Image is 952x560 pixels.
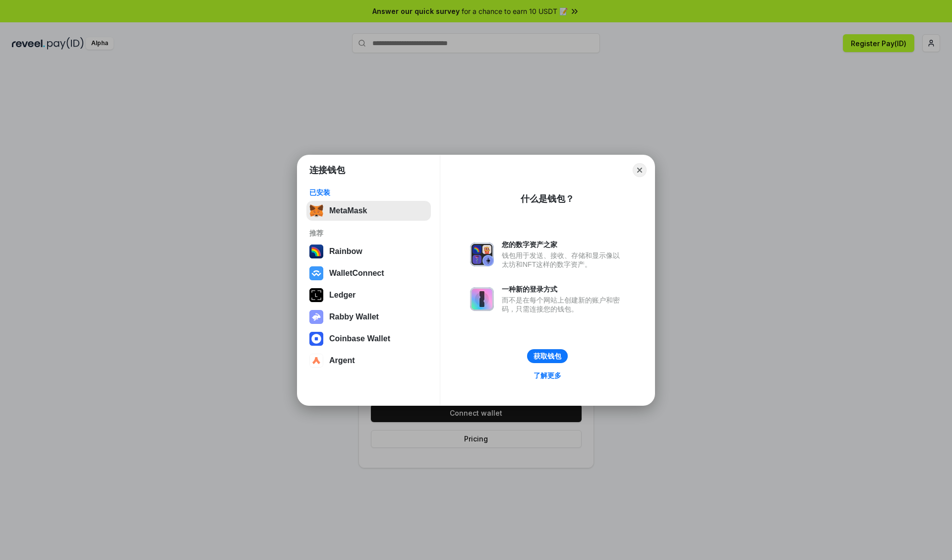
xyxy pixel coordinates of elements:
[528,369,567,382] a: 了解更多
[306,351,431,371] button: Argent
[309,164,345,176] h1: 连接钱包
[309,310,323,324] img: svg+xml,%3Csvg%20xmlns%3D%22http%3A%2F%2Fwww.w3.org%2F2000%2Fsvg%22%20fill%3D%22none%22%20viewBox...
[309,229,428,238] div: 推荐
[521,193,574,205] div: 什么是钱包？
[306,329,431,349] button: Coinbase Wallet
[309,288,323,302] img: svg+xml,%3Csvg%20xmlns%3D%22http%3A%2F%2Fwww.w3.org%2F2000%2Fsvg%22%20width%3D%2228%22%20height%3...
[309,266,323,280] img: svg+xml,%3Csvg%20width%3D%2228%22%20height%3D%2228%22%20viewBox%3D%220%200%2028%2028%22%20fill%3D...
[309,354,323,368] img: svg+xml,%3Csvg%20width%3D%2228%22%20height%3D%2228%22%20viewBox%3D%220%200%2028%2028%22%20fill%3D...
[502,240,625,249] div: 您的数字资产之家
[309,188,428,197] div: 已安装
[309,204,323,218] img: svg+xml,%3Csvg%20fill%3D%22none%22%20height%3D%2233%22%20viewBox%3D%220%200%2035%2033%22%20width%...
[329,269,384,278] div: WalletConnect
[329,356,355,365] div: Argent
[329,291,356,300] div: Ledger
[309,245,323,258] img: svg+xml,%3Csvg%20width%3D%22120%22%20height%3D%22120%22%20viewBox%3D%220%200%20120%20120%22%20fil...
[306,307,431,327] button: Rabby Wallet
[329,206,367,215] div: MetaMask
[306,285,431,305] button: Ledger
[329,247,362,256] div: Rainbow
[502,285,625,294] div: 一种新的登录方式
[527,349,568,363] button: 获取钱包
[309,332,323,346] img: svg+xml,%3Csvg%20width%3D%2228%22%20height%3D%2228%22%20viewBox%3D%220%200%2028%2028%22%20fill%3D...
[306,201,431,221] button: MetaMask
[534,352,561,361] div: 获取钱包
[306,263,431,283] button: WalletConnect
[633,163,647,177] button: Close
[502,296,625,313] div: 而不是在每个网站上创建新的账户和密码，只需连接您的钱包。
[534,371,561,380] div: 了解更多
[470,287,494,311] img: svg+xml,%3Csvg%20xmlns%3D%22http%3A%2F%2Fwww.w3.org%2F2000%2Fsvg%22%20fill%3D%22none%22%20viewBox...
[329,312,379,321] div: Rabby Wallet
[329,334,390,343] div: Coinbase Wallet
[306,242,431,261] button: Rainbow
[470,243,494,266] img: svg+xml,%3Csvg%20xmlns%3D%22http%3A%2F%2Fwww.w3.org%2F2000%2Fsvg%22%20fill%3D%22none%22%20viewBox...
[502,251,625,269] div: 钱包用于发送、接收、存储和显示像以太坊和NFT这样的数字资产。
